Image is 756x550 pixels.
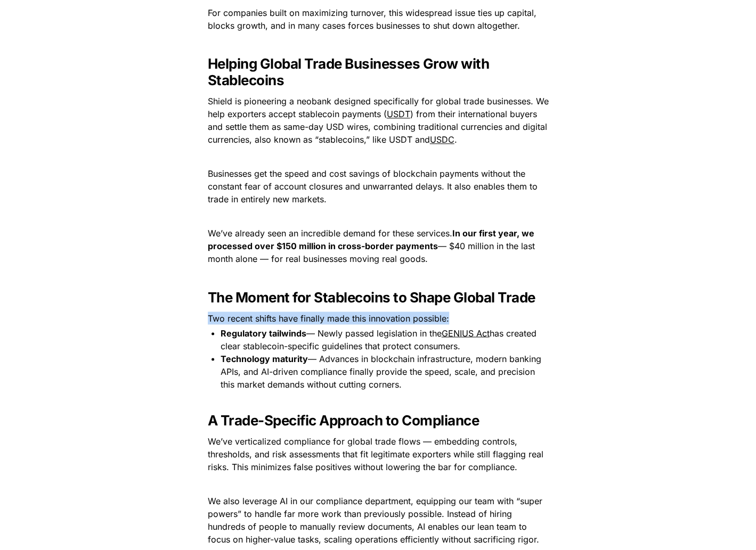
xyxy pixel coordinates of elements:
span: — Newly passed legislation in the [306,327,442,338]
span: Businesses get the speed and cost savings of blockchain payments without the constant fear of acc... [208,168,540,204]
u: USDC [430,134,454,145]
span: — Advances in blockchain infrastructure, modern banking APIs, and AI-driven compliance finally pr... [221,353,544,389]
span: We’ve already seen an incredible demand for these services. [208,228,452,239]
u: GENIUS Act [442,327,490,338]
strong: The Moment for Stablecoins to Shape Global Trade [208,289,535,305]
span: Shield is pioneering a neobank designed specifically for global trade businesses. We help exporte... [208,96,551,119]
span: We’ve verticalized compliance for global trade flows — embedding controls, thresholds, and risk a... [208,436,546,472]
span: For companies built on maximizing turnover, this widespread issue ties up capital, blocks growth,... [208,7,539,31]
span: . [454,134,457,145]
strong: A Trade-Specific Approach to Compliance [208,412,479,428]
span: ) from their international buyers and settle them as same-day USD wires, combining traditional cu... [208,109,550,145]
span: Two recent shifts have finally made this innovation possible: [208,313,449,323]
strong: Technology maturity [221,353,308,364]
strong: Regulatory tailwinds [221,327,306,338]
span: We also leverage AI in our compliance department, equipping our team with “super powers” to handl... [208,495,545,544]
strong: Helping Global Trade Businesses Grow with Stablecoins [208,55,492,88]
u: USDT [387,109,410,119]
